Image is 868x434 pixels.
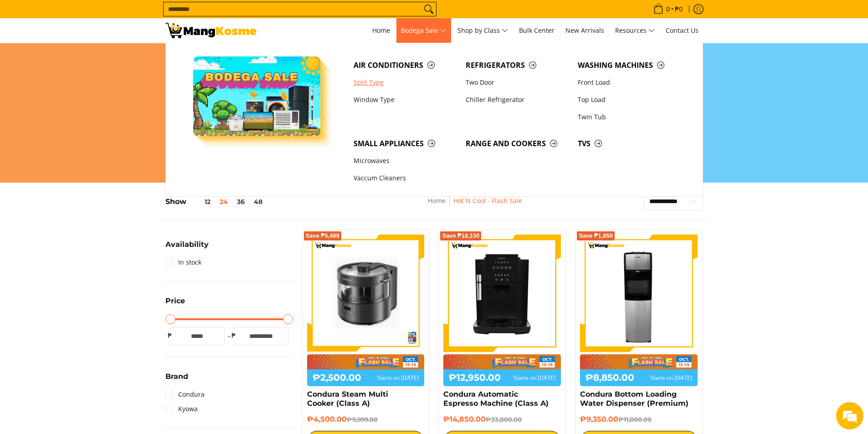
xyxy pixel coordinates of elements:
[466,60,569,71] span: Refrigerators
[514,18,559,43] a: Bulk Center
[396,18,451,43] a: Bodega Sale
[193,56,321,136] img: Bodega Sale
[565,26,604,35] span: New Arrivals
[165,373,188,387] summary: Open
[457,25,508,36] span: Shop by Class
[573,74,685,91] a: Front Load
[573,91,685,108] a: Top Load
[461,91,573,108] a: Chiller Refrigerator
[53,115,126,207] span: We're online!
[165,255,201,270] a: In stock
[349,56,461,74] a: Air Conditioners
[580,235,698,352] img: Condura Bottom Loading Water Dispenser (Premium)
[615,25,655,36] span: Resources
[443,390,549,408] a: Condura Automatic Espresso Machine (Class A)
[347,416,378,423] del: ₱9,999.00
[5,249,174,281] textarea: Type your message and hit 'Enter'
[666,26,699,35] span: Contact Us
[580,415,698,424] h6: ₱9,350.00
[421,2,436,16] button: Search
[307,415,425,424] h6: ₱4,500.00
[573,108,685,126] a: Twin Tub
[461,56,573,74] a: Refrigerators
[578,60,681,71] span: Washing Machines
[365,195,586,216] nav: Breadcrumbs
[215,198,232,205] button: 24
[165,241,209,248] span: Availability
[349,74,461,91] a: Split Type
[443,415,561,424] h6: ₱14,850.00
[307,390,388,408] a: Condura Steam Multi Cooker (Class A)
[611,18,659,43] a: Resources
[580,390,688,408] a: Condura Bottom Loading Water Dispenser (Premium)
[453,18,513,43] a: Shop by Class
[165,331,175,340] span: ₱
[186,198,215,205] button: 12
[561,18,609,43] a: New Arrivals
[573,56,685,74] a: Washing Machines
[453,196,522,205] a: Hot N Cool - Flash Sale
[354,138,457,149] span: Small Appliances
[165,297,185,305] span: Price
[47,51,153,63] div: Chat with us now
[573,135,685,152] a: TVs
[165,387,205,402] a: Condura
[349,91,461,108] a: Window Type
[149,5,171,26] div: Minimize live chat window
[229,331,238,340] span: ₱
[306,233,340,239] span: Save ₱5,499
[349,153,461,170] a: Microwaves
[486,416,522,423] del: ₱33,000.00
[442,233,479,239] span: Save ₱18,150
[519,26,555,35] span: Bulk Center
[165,373,188,380] span: Brand
[349,135,461,152] a: Small Appliances
[401,25,447,36] span: Bodega Sale
[349,170,461,187] a: Vaccum Cleaners
[665,6,671,12] span: 0
[661,18,703,43] a: Contact Us
[307,235,425,352] img: Condura Steam Multi Cooker (Class A)
[461,74,573,91] a: Two Door
[354,60,457,71] span: Air Conditioners
[165,197,267,206] h5: Show
[165,23,257,38] img: Hot N Cool: Mang Kosme MID-PAYDAY APPLIANCES SALE! l Mang Kosme
[266,18,703,43] nav: Main Menu
[232,198,249,205] button: 36
[372,26,390,35] span: Home
[443,235,561,352] img: Condura Automatic Espresso Machine (Class A)
[651,4,685,14] span: •
[368,18,395,43] a: Home
[165,241,209,255] summary: Open
[461,135,573,152] a: Range and Cookers
[466,138,569,149] span: Range and Cookers
[618,416,652,423] del: ₱11,000.00
[579,233,613,239] span: Save ₱1,650
[673,6,684,12] span: ₱0
[249,198,267,205] button: 48
[428,196,446,205] a: Home
[165,297,185,311] summary: Open
[165,402,198,416] a: Kyowa
[578,138,681,149] span: TVs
